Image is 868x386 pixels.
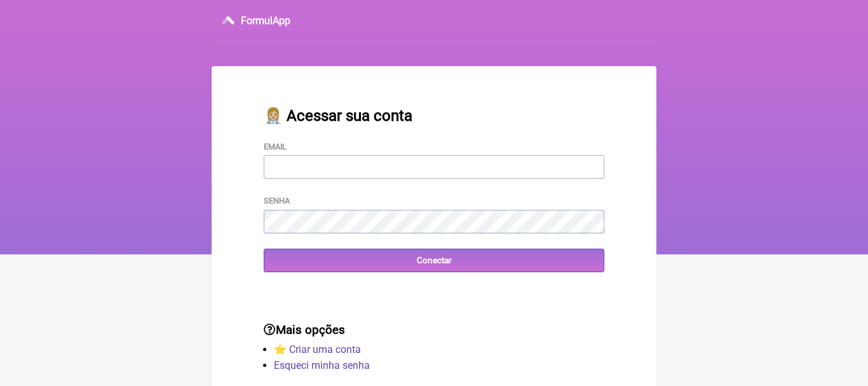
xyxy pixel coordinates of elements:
h2: 👩🏼‍⚕️ Acessar sua conta [264,107,604,125]
label: Email [264,142,287,151]
h3: Mais opções [264,323,604,337]
label: Senha [264,196,290,205]
a: Esqueci minha senha [274,359,370,371]
h3: FormulApp [241,15,290,27]
input: Conectar [264,249,604,272]
a: ⭐️ Criar uma conta [274,343,361,355]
